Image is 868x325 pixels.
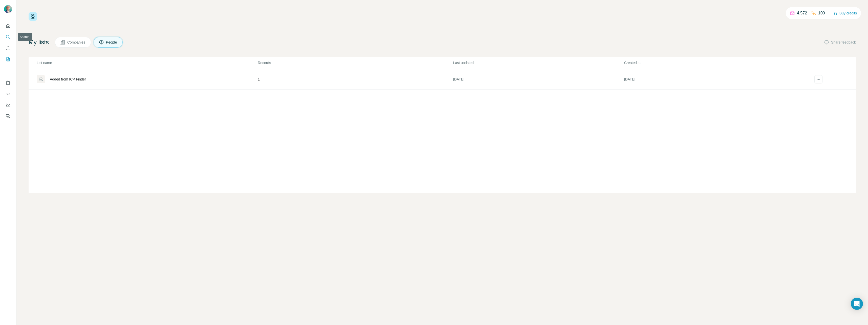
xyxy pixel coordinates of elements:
[814,75,822,83] button: actions
[4,5,12,13] img: Avatar
[4,100,12,110] button: Dashboard
[851,298,863,310] div: Open Intercom Messenger
[4,44,12,53] button: Enrich CSV
[624,69,795,90] td: [DATE]
[4,32,12,42] button: Search
[106,40,118,45] span: People
[797,10,807,16] p: 4,572
[37,60,257,65] p: List name
[257,69,453,90] td: 1
[833,10,857,17] button: Buy credits
[818,10,825,16] p: 100
[453,69,624,90] td: [DATE]
[824,40,856,45] button: Share feedback
[4,21,12,30] button: Quick start
[4,112,12,121] button: Feedback
[50,77,86,82] div: Added from ICP Finder
[4,89,12,98] button: Use Surfe API
[624,60,795,65] p: Created at
[4,78,12,87] button: Use Surfe on LinkedIn
[29,12,37,21] img: Surfe Logo
[29,38,49,46] h4: My lists
[258,60,452,65] p: Records
[453,60,624,65] p: Last updated
[67,40,86,45] span: Companies
[4,55,12,64] button: My lists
